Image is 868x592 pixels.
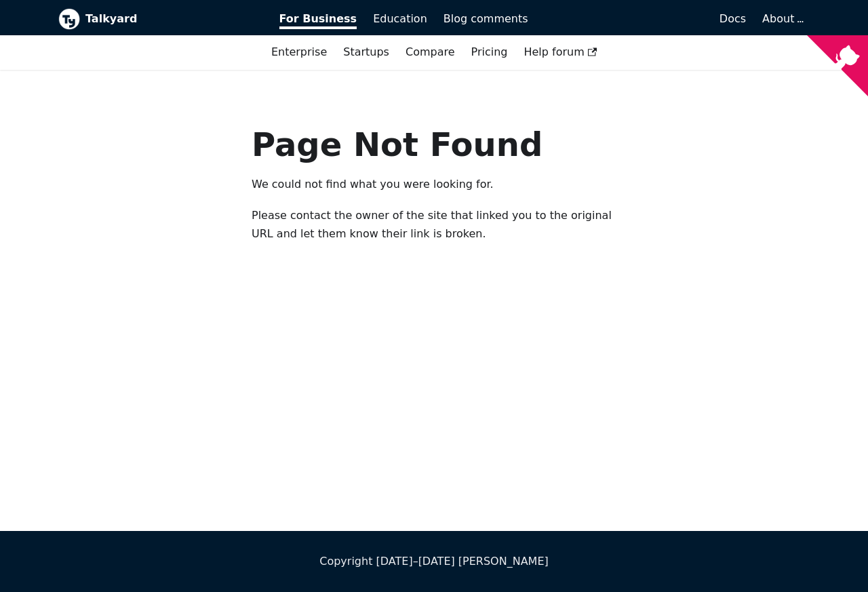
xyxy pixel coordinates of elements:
[463,41,516,64] a: Pricing
[279,12,357,29] span: For Business
[335,41,397,64] a: Startups
[271,7,366,31] a: For Business
[85,10,260,28] b: Talkyard
[58,8,260,30] a: Talkyard logoTalkyard
[263,41,335,64] a: Enterprise
[252,176,616,193] p: We could not find what you were looking for.
[515,41,605,64] a: Help forum
[762,12,802,25] a: About
[443,12,528,25] span: Blog comments
[58,8,80,30] img: Talkyard logo
[252,207,616,243] p: Please contact the owner of the site that linked you to the original URL and let them know their ...
[406,45,455,58] a: Compare
[252,124,616,165] h1: Page Not Found
[435,7,536,31] a: Blog comments
[719,12,746,25] span: Docs
[365,7,435,31] a: Education
[58,553,810,570] div: Copyright [DATE]–[DATE] [PERSON_NAME]
[536,7,755,31] a: Docs
[524,45,597,58] span: Help forum
[373,12,427,25] span: Education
